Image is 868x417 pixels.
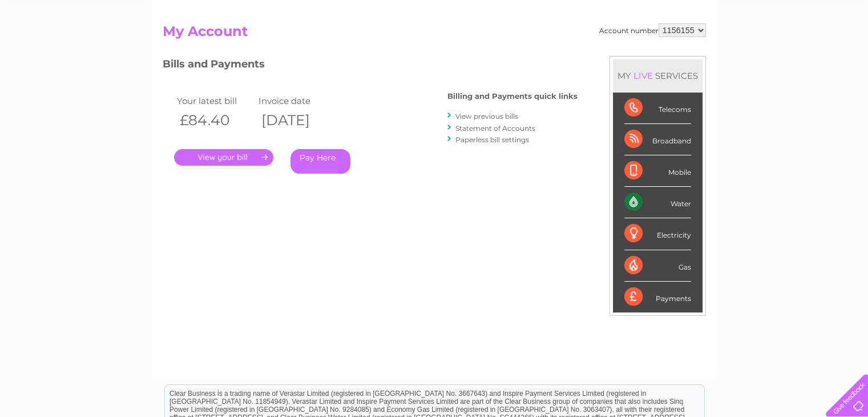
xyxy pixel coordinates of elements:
a: 0333 014 3131 [653,6,732,20]
td: Your latest bill [174,93,256,109]
a: Blog [769,49,785,57]
a: . [174,149,273,166]
h2: My Account [163,23,706,45]
div: Broadband [624,124,691,155]
div: Electricity [624,218,691,250]
div: Mobile [624,155,691,187]
h4: Billing and Payments quick links [447,92,578,101]
th: [DATE] [256,109,338,132]
div: MY SERVICES [613,59,703,92]
h3: Bills and Payments [163,56,578,76]
div: Payments [624,282,691,312]
div: Telecoms [624,93,691,124]
a: Statement of Accounts [455,124,535,133]
div: Water [624,187,691,218]
th: £84.40 [174,109,256,132]
a: Paperless bill settings [455,135,529,144]
a: Energy [696,49,721,57]
div: Clear Business is a trading name of Verastar Limited (registered in [GEOGRAPHIC_DATA] No. 3667643... [165,6,704,55]
div: Gas [624,250,691,282]
a: Water [667,49,689,57]
div: LIVE [631,70,655,81]
a: Contact [792,49,820,57]
a: Pay Here [290,149,350,174]
div: Account number [599,23,706,37]
a: View previous bills [455,112,518,121]
td: Invoice date [256,93,338,109]
img: logo.png [30,30,88,65]
a: Telecoms [728,49,762,57]
a: Log out [830,49,857,57]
